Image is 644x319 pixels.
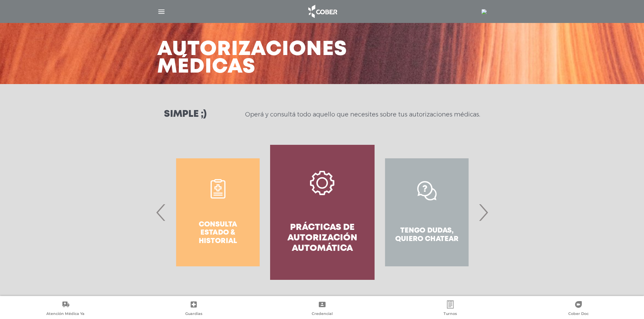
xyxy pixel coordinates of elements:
[477,194,490,231] span: Next
[282,222,362,254] h4: Prácticas de autorización automática
[1,300,129,318] a: Atención Médica Ya
[46,311,85,317] span: Atención Médica Ya
[312,311,333,317] span: Credencial
[258,300,386,318] a: Credencial
[568,311,589,317] span: Cober Doc
[185,311,202,317] span: Guardias
[386,300,514,318] a: Turnos
[154,194,168,231] span: Previous
[157,7,166,16] img: Cober_menu-lines-white.svg
[515,300,643,318] a: Cober Doc
[481,9,487,15] img: 18963
[157,41,347,76] h3: Autorizaciones médicas
[245,110,480,118] p: Operá y consultá todo aquello que necesites sobre tus autorizaciones médicas.
[305,3,340,20] img: logo_cober_home-white.png
[164,110,207,119] h3: Simple ;)
[444,311,457,317] span: Turnos
[129,300,258,318] a: Guardias
[270,145,375,280] a: Prácticas de autorización automática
